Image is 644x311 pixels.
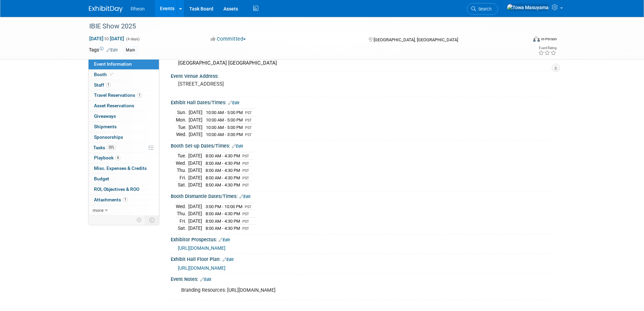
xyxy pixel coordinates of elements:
span: PST [245,118,252,123]
div: Exhibitor Prospectus: [171,235,555,243]
span: (4 days) [125,37,140,41]
span: PST [245,126,252,130]
td: [DATE] [188,174,202,181]
span: PST [242,154,249,158]
span: Shipments [94,124,117,129]
div: [GEOGRAPHIC_DATA] [GEOGRAPHIC_DATA] [176,58,550,68]
span: PST [242,176,249,180]
span: 8:00 AM - 4:30 PM [206,182,240,187]
span: 35% [107,145,116,150]
span: Sponsorships [94,134,123,140]
td: Tags [89,46,118,54]
div: Branding Resources: [URL][DOMAIN_NAME] [176,284,481,297]
span: 8:00 AM - 4:30 PM [206,219,240,224]
span: 10:00 AM - 5:00 PM [206,125,243,130]
span: Budget [94,176,109,181]
span: 10:00 AM - 5:00 PM [206,117,243,123]
span: 8:00 AM - 4:30 PM [206,153,240,158]
td: [DATE] [189,124,202,131]
img: Format-Inperson.png [533,36,540,42]
a: Shipments [89,122,159,132]
td: [DATE] [188,217,202,225]
td: Fri. [176,217,188,225]
a: more [89,205,159,216]
a: Attachments1 [89,195,159,205]
span: 1 [123,197,128,202]
td: [DATE] [188,225,202,232]
a: ROI, Objectives & ROO [89,184,159,195]
pre: [STREET_ADDRESS] [178,81,324,87]
span: PST [242,161,249,166]
span: 8:00 AM - 4:30 PM [206,168,240,173]
button: Committed [208,36,248,43]
td: Sat. [176,181,188,188]
a: Travel Reservations1 [89,90,159,101]
td: Thu. [176,167,188,174]
a: [URL][DOMAIN_NAME] [178,245,225,251]
td: [DATE] [189,116,202,124]
a: Edit [106,48,118,52]
td: [DATE] [188,152,202,160]
a: Edit [228,101,239,105]
td: [DATE] [188,203,202,210]
div: Event Notes: [171,274,555,283]
span: PST [245,133,252,137]
span: Event Information [94,61,132,67]
span: 8:00 AM - 4:30 PM [206,211,240,216]
span: ROI, Objectives & ROO [94,186,139,192]
span: 1 [137,93,142,98]
span: Rheon [131,6,145,12]
a: Playbook4 [89,153,159,163]
a: Sponsorships [89,132,159,142]
span: PST [245,205,252,209]
img: ExhibitDay [89,6,123,13]
div: Exhibit Hall Floor Plan: [171,254,555,263]
div: Booth Set-up Dates/Times: [171,141,555,150]
div: Exhibit Hall Dates/Times: [171,97,555,106]
span: PST [242,183,249,187]
a: Search [467,3,498,15]
td: Wed. [176,131,189,138]
span: 8:00 AM - 4:30 PM [206,175,240,180]
div: IBIE Show 2025 [87,20,517,32]
a: Asset Reservations [89,101,159,111]
span: Playbook [94,155,120,160]
td: [DATE] [188,167,202,174]
span: 8:00 AM - 4:30 PM [206,226,240,231]
span: Asset Reservations [94,103,134,108]
span: [DATE] [DATE] [89,36,124,42]
span: to [103,36,110,41]
span: Giveaways [94,113,116,119]
div: Main [124,47,137,54]
a: Edit [219,238,230,242]
td: [DATE] [188,159,202,167]
span: Travel Reservations [94,92,142,98]
td: [DATE] [189,131,202,138]
td: Fri. [176,174,188,181]
a: Edit [200,277,211,282]
span: more [93,207,103,213]
span: PST [242,226,249,231]
span: 10:00 AM - 3:00 PM [206,132,243,137]
span: 1 [106,82,111,87]
a: [URL][DOMAIN_NAME] [178,265,225,271]
td: [DATE] [188,181,202,188]
a: Giveaways [89,111,159,121]
a: Booth [89,70,159,80]
td: Thu. [176,210,188,218]
td: Wed. [176,203,188,210]
span: [GEOGRAPHIC_DATA], [GEOGRAPHIC_DATA] [374,37,458,42]
td: [DATE] [189,109,202,116]
a: Edit [222,257,234,262]
i: Booth reservation complete [110,72,113,76]
td: [DATE] [188,210,202,218]
span: Attachments [94,197,128,202]
td: Personalize Event Tab Strip [134,216,145,224]
span: Misc. Expenses & Credits [94,165,147,171]
td: Toggle Event Tabs [145,216,159,224]
span: 3:00 PM - 10:00 PM [206,204,242,209]
a: Edit [239,194,251,199]
div: Event Rating [538,46,556,50]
